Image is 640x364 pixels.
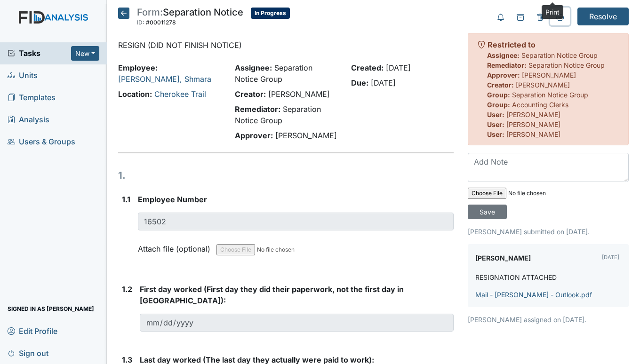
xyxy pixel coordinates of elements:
[542,5,563,19] div: Print
[235,63,272,72] strong: Assignee:
[506,111,560,119] span: [PERSON_NAME]
[8,135,75,149] span: Users & Groups
[235,89,266,99] strong: Creator:
[118,63,158,72] strong: Employee:
[137,8,243,28] div: Separation Notice
[487,130,504,138] strong: User:
[506,130,560,138] span: [PERSON_NAME]
[516,81,570,89] span: [PERSON_NAME]
[138,238,214,254] label: Attach file (optional)
[487,101,510,109] strong: Group:
[468,227,629,237] p: [PERSON_NAME] submitted on [DATE].
[577,8,629,25] input: Resolve
[602,254,619,261] small: [DATE]
[138,195,207,204] span: Employee Number
[475,272,557,282] p: RESIGNATION ATTACHED
[487,91,510,99] strong: Group:
[251,8,290,19] span: In Progress
[275,131,337,140] span: [PERSON_NAME]
[8,346,48,360] span: Sign out
[235,131,273,140] strong: Approver:
[154,89,206,99] a: Cherokee Trail
[235,104,280,114] strong: Remediator:
[487,61,527,69] strong: Remediator:
[140,285,404,305] span: First day worked (First day they did their paperwork, not the first day in [GEOGRAPHIC_DATA]):
[386,63,411,72] span: [DATE]
[137,7,163,18] span: Form:
[488,40,536,49] strong: Restricted to
[268,89,330,99] span: [PERSON_NAME]
[475,252,531,265] label: [PERSON_NAME]
[118,168,454,182] h1: 1.
[512,101,568,109] span: Accounting Clerks
[146,19,176,26] span: #00011278
[351,78,368,87] strong: Due:
[487,111,504,119] strong: User:
[487,120,504,128] strong: User:
[468,315,629,324] p: [PERSON_NAME] assigned on [DATE].
[71,46,99,61] button: New
[512,91,588,99] span: Separation Notice Group
[8,324,57,338] span: Edit Profile
[506,120,560,128] span: [PERSON_NAME]
[528,61,605,69] span: Separation Notice Group
[122,194,130,205] label: 1.1
[468,205,507,219] input: Save
[8,112,49,127] span: Analysis
[118,40,454,51] p: RESIGN (DID NOT FINISH NOTICE)
[475,291,592,299] a: Mail - [PERSON_NAME] - Outlook.pdf
[118,89,152,99] strong: Location:
[371,78,396,87] span: [DATE]
[137,19,144,26] span: ID:
[122,284,132,295] label: 1.2
[487,81,514,89] strong: Creator:
[118,74,211,84] a: [PERSON_NAME], Shmara
[8,47,71,59] a: Tasks
[521,51,598,59] span: Separation Notice Group
[8,301,94,316] span: Signed in as [PERSON_NAME]
[487,71,520,79] strong: Approver:
[8,90,56,105] span: Templates
[8,68,38,83] span: Units
[351,63,384,72] strong: Created:
[522,71,576,79] span: [PERSON_NAME]
[487,51,520,59] strong: Assignee:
